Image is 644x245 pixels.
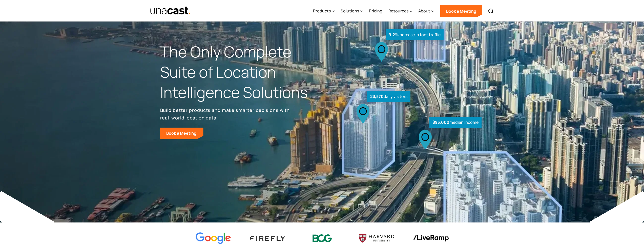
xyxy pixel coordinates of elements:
div: About [418,1,434,22]
img: Google logo Color [196,232,231,244]
a: home [150,6,191,15]
div: Solutions [341,1,363,22]
div: daily visitors [367,91,410,102]
img: Unacast text logo [150,6,191,15]
strong: 9.2% [389,32,399,37]
a: Pricing [369,1,382,22]
img: Harvard U logo [359,232,394,244]
a: Book a Meeting [160,128,203,139]
img: liveramp logo [413,235,449,241]
img: Firefly Advertising logo [250,236,285,241]
a: Book a Meeting [440,5,482,17]
div: Resources [388,8,408,14]
p: Build better products and make smarter decisions with real-world location data. [160,106,292,121]
strong: 23,570 [370,94,384,99]
h1: The Only Complete Suite of Location Intelligence Solutions [160,42,322,102]
div: Resources [388,1,412,22]
img: Search icon [488,8,494,14]
div: Products [313,1,335,22]
div: median income [429,117,482,128]
div: Solutions [341,8,359,14]
div: About [418,8,430,14]
strong: $95,000 [432,119,449,125]
div: Products [313,8,331,14]
div: increase in foot traffic [386,29,444,40]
